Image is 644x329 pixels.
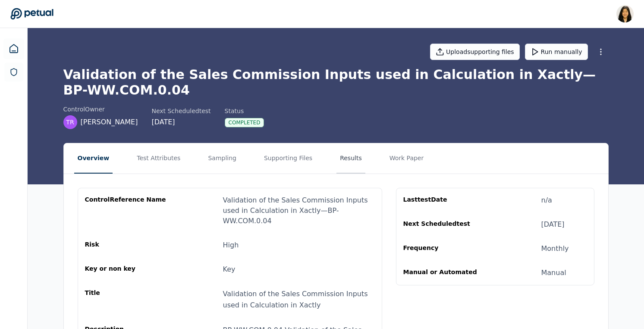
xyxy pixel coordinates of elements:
[225,107,264,115] div: Status
[403,244,486,254] div: Frequency
[430,44,520,60] button: Uploadsupporting files
[541,219,565,230] div: [DATE]
[223,240,239,250] div: High
[223,195,375,226] div: Validation of the Sales Commission Inputs used in Calculation in Xactly — BP-WW.COM.0.04
[66,118,74,127] span: TR
[403,219,486,230] div: Next Scheduled test
[541,268,566,278] div: Manual
[63,105,138,114] div: control Owner
[541,244,569,254] div: Monthly
[204,143,240,174] button: Sampling
[151,117,210,127] div: [DATE]
[85,240,168,250] div: Risk
[63,67,609,98] h1: Validation of the Sales Commission Inputs used in Calculation in Xactly — BP-WW.COM.0.04
[541,195,552,206] div: n/a
[74,143,113,174] button: Overview
[85,264,168,275] div: Key or non key
[386,143,427,174] button: Work Paper
[151,107,210,115] div: Next Scheduled test
[525,44,588,60] button: Run manually
[403,268,486,278] div: Manual or Automated
[64,143,608,174] nav: Tabs
[616,5,634,22] img: Renee Park
[223,290,368,309] span: Validation of the Sales Commission Inputs used in Calculation in Xactly
[403,195,486,206] div: Last test Date
[81,117,138,127] span: [PERSON_NAME]
[225,118,264,127] div: Completed
[133,143,184,174] button: Test Attributes
[4,63,23,82] a: SOC 1 Reports
[85,195,168,226] div: control Reference Name
[593,44,609,60] button: More Options
[85,288,168,311] div: Title
[223,264,236,275] div: Key
[261,143,316,174] button: Supporting Files
[3,38,24,59] a: Dashboard
[10,8,53,20] a: Go to Dashboard
[336,143,365,174] button: Results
